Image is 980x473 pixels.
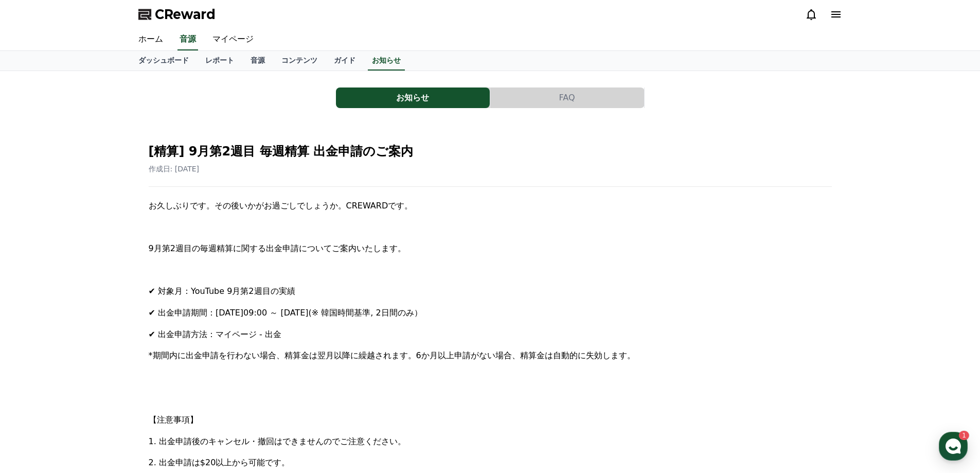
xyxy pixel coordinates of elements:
[326,51,364,71] a: ガイド
[155,6,216,23] span: CReward
[273,51,326,71] a: コンテンツ
[149,415,198,425] span: 【注意事項】
[130,29,171,50] a: ホーム
[149,308,422,318] span: ✔ 出金申請期間：[DATE]09:00 ～ [DATE](※ 韓国時間基準, 2日間のみ）
[138,6,216,23] a: CReward
[149,201,413,211] span: お久しぶりです。その後いかがお過ごしでしょうか。CREWARDです。
[490,87,645,108] a: FAQ
[130,51,197,71] a: ダッシュボード
[197,51,242,71] a: レポート
[149,143,832,160] h2: [精算] 9月第2週目 毎週精算 出金申請のご案内
[336,87,490,108] button: お知らせ
[149,286,295,296] span: ✔ 対象月：YouTube 9月第2週目の実績
[368,51,405,71] a: お知らせ
[149,329,281,339] span: ✔ 出金申請方法：マイページ - 出金
[149,243,406,253] span: 9月第2週目の毎週精算に関する出金申請についてご案内いたします。
[490,87,644,108] button: FAQ
[204,29,262,50] a: マイページ
[149,436,406,446] span: 1. 出金申請後のキャンセル・撤回はできませんのでご注意ください。
[149,458,290,467] span: 2. 出金申請は$20以上から可能です。
[149,351,635,360] span: *期間内に出金申請を行わない場合、精算金は翌月以降に繰越されます。6か月以上申請がない場合、精算金は自動的に失効します。
[177,29,198,50] a: 音源
[149,165,200,173] span: 作成日: [DATE]
[336,87,490,108] a: お知らせ
[242,51,273,71] a: 音源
